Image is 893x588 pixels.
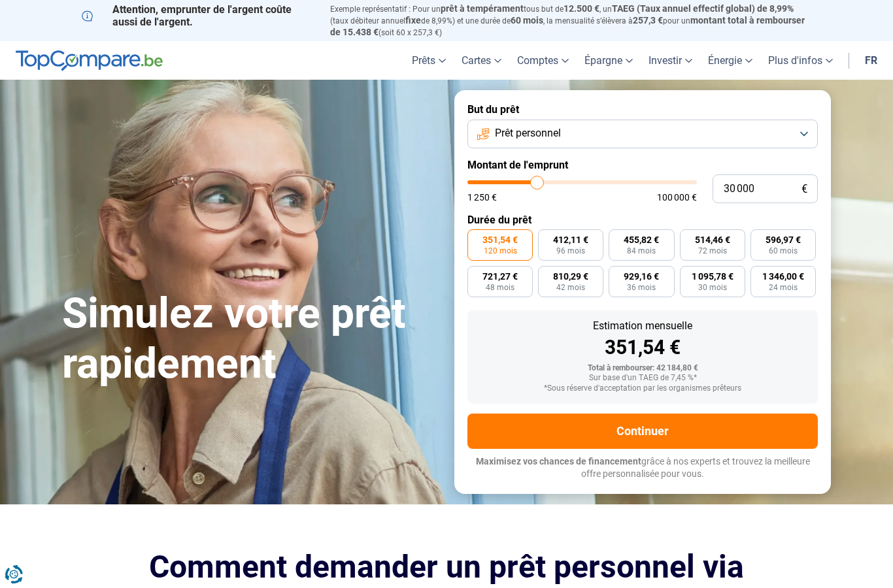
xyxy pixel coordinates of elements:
[695,235,730,244] span: 514,46 €
[692,272,733,281] span: 1 095,78 €
[760,41,841,80] a: Plus d'infos
[467,455,818,481] p: grâce à nos experts et trouvez la meilleure offre personnalisée pour vous.
[476,456,641,466] span: Maximisez vos chances de financement
[478,321,807,331] div: Estimation mensuelle
[698,284,727,291] span: 30 mois
[612,3,794,14] span: TAEG (Taux annuel effectif global) de 8,99%
[564,3,599,14] span: 12.500 €
[577,41,641,80] a: Épargne
[857,41,885,80] a: fr
[82,3,314,28] p: Attention, emprunter de l'argent coûte aussi de l'argent.
[762,272,804,281] span: 1 346,00 €
[657,193,697,202] span: 100 000 €
[62,289,439,389] h1: Simulez votre prêt rapidement
[700,41,760,80] a: Énergie
[467,193,497,202] span: 1 250 €
[454,41,509,80] a: Cartes
[467,103,818,116] label: But du prêt
[484,247,517,255] span: 120 mois
[641,41,700,80] a: Investir
[16,50,163,71] img: TopCompare
[467,120,818,148] button: Prêt personnel
[486,284,514,291] span: 48 mois
[478,384,807,393] div: *Sous réserve d'acceptation par les organismes prêteurs
[801,184,807,195] span: €
[330,3,811,38] p: Exemple représentatif : Pour un tous but de , un (taux débiteur annuel de 8,99%) et une durée de ...
[478,364,807,373] div: Total à rembourser: 42 184,80 €
[627,284,656,291] span: 36 mois
[511,15,543,25] span: 60 mois
[467,414,818,449] button: Continuer
[553,272,588,281] span: 810,29 €
[441,3,524,14] span: prêt à tempérament
[766,235,801,244] span: 596,97 €
[405,15,421,25] span: fixe
[556,247,585,255] span: 96 mois
[404,41,454,80] a: Prêts
[509,41,577,80] a: Comptes
[482,272,518,281] span: 721,27 €
[624,272,659,281] span: 929,16 €
[627,247,656,255] span: 84 mois
[698,247,727,255] span: 72 mois
[478,338,807,357] div: 351,54 €
[467,214,818,226] label: Durée du prêt
[330,15,805,37] span: montant total à rembourser de 15.438 €
[769,284,798,291] span: 24 mois
[624,235,659,244] span: 455,82 €
[769,247,798,255] span: 60 mois
[556,284,585,291] span: 42 mois
[553,235,588,244] span: 412,11 €
[467,159,818,171] label: Montant de l'emprunt
[633,15,663,25] span: 257,3 €
[482,235,518,244] span: 351,54 €
[478,374,807,383] div: Sur base d'un TAEG de 7,45 %*
[495,126,561,140] span: Prêt personnel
